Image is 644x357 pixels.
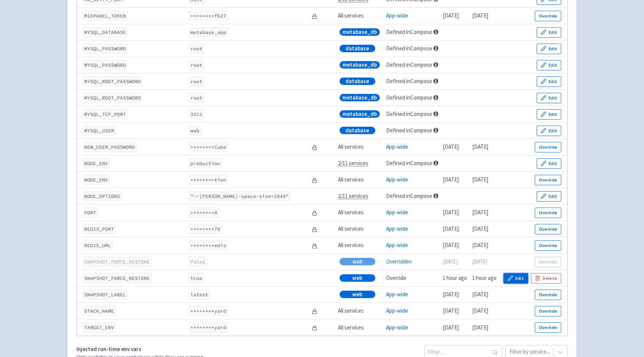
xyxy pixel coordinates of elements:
[472,225,488,232] time: [DATE]
[443,143,459,150] time: [DATE]
[189,158,222,168] code: production
[83,290,127,300] code: SNAPSHOT_LABEL
[472,176,488,183] time: [DATE]
[386,307,408,314] a: App-wide
[342,94,377,101] span: metabase_db
[443,258,458,265] time: [DATE]
[535,290,561,300] button: Override
[352,291,362,298] span: web
[386,127,432,134] a: Defined in Compose
[537,76,561,87] button: Edit
[335,139,383,155] td: All services
[443,241,459,249] time: [DATE]
[83,44,127,54] code: MYSQL_PASSWORD
[383,270,441,287] td: Override
[338,192,368,199] span: 2/11 services
[535,257,561,267] button: Override
[335,221,383,237] td: All services
[443,225,459,232] time: [DATE]
[83,175,110,185] code: NODE_ENV
[386,258,412,265] a: Overridden
[472,258,487,265] time: [DATE]
[83,158,110,168] code: NODE_ENV
[386,143,408,150] a: App-wide
[386,61,432,68] a: Defined in Compose
[443,209,459,216] time: [DATE]
[537,109,561,120] button: Edit
[472,209,488,216] time: [DATE]
[83,76,142,86] code: MYSQL_ROOT_PASSWORD
[386,159,432,167] a: Defined in Compose
[443,274,467,281] time: 1 hour ago
[472,12,488,19] time: [DATE]
[537,44,561,54] button: Edit
[338,159,368,167] span: 2/11 services
[472,274,496,281] time: 1 hour ago
[352,274,362,282] span: web
[386,110,432,117] a: Defined in Compose
[537,60,561,70] button: Edit
[386,28,432,35] a: Defined in Compose
[472,291,488,298] time: [DATE]
[386,324,408,331] a: App-wide
[537,191,561,202] button: Edit
[83,11,127,21] code: MIXPANEL_TOKEN
[83,142,136,152] code: NEW_USER_PASSWORD
[443,176,459,183] time: [DATE]
[443,324,459,331] time: [DATE]
[386,94,432,101] a: Defined in Compose
[83,257,151,267] code: SNAPSHOT_FORCE_RESTORE
[345,78,369,85] span: database
[189,126,201,136] code: web
[472,143,488,150] time: [DATE]
[472,324,488,331] time: [DATE]
[472,307,488,314] time: [DATE]
[76,345,141,353] strong: Injected run-time env vars
[386,45,432,52] a: Defined in Compose
[189,290,210,300] code: latest
[83,224,116,234] code: REDIS_PORT
[535,142,561,152] button: Override
[353,258,362,265] span: web
[189,27,228,37] code: metabase_app
[83,240,113,250] code: REDIS_URL
[386,225,408,232] a: App-wide
[503,273,528,284] button: Edit
[472,241,488,249] time: [DATE]
[386,176,408,183] a: App-wide
[83,306,116,316] code: STACK_NAME
[386,12,408,19] a: App-wide
[189,109,204,119] code: 3312
[335,172,383,188] td: All services
[386,291,408,298] a: App-wide
[443,12,459,19] time: [DATE]
[537,93,561,103] button: Edit
[189,44,204,54] code: root
[335,205,383,221] td: All services
[342,61,377,69] span: metabase_db
[535,224,561,234] button: Override
[83,322,116,332] code: TARGET_ENV
[189,257,207,267] code: false
[83,27,127,37] code: MYSQL_DATABASE
[443,291,459,298] time: [DATE]
[386,209,408,216] a: App-wide
[189,273,204,283] code: true
[535,322,561,333] button: Override
[535,306,561,316] button: Override
[335,8,383,24] td: All services
[189,191,290,201] code: "--[PERSON_NAME]-space-size=2048"
[535,11,561,21] button: Override
[537,158,561,169] button: Edit
[345,45,369,52] span: database
[189,76,204,86] code: root
[535,175,561,185] button: Override
[189,93,204,103] code: root
[386,78,432,85] a: Defined in Compose
[342,110,377,118] span: metabase_db
[537,126,561,136] button: Edit
[345,127,369,134] span: database
[83,273,151,283] code: SNAPSHOT_FORCE_RESTORE
[531,273,561,284] button: Delete
[83,60,127,70] code: MYSQL_PASSWORD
